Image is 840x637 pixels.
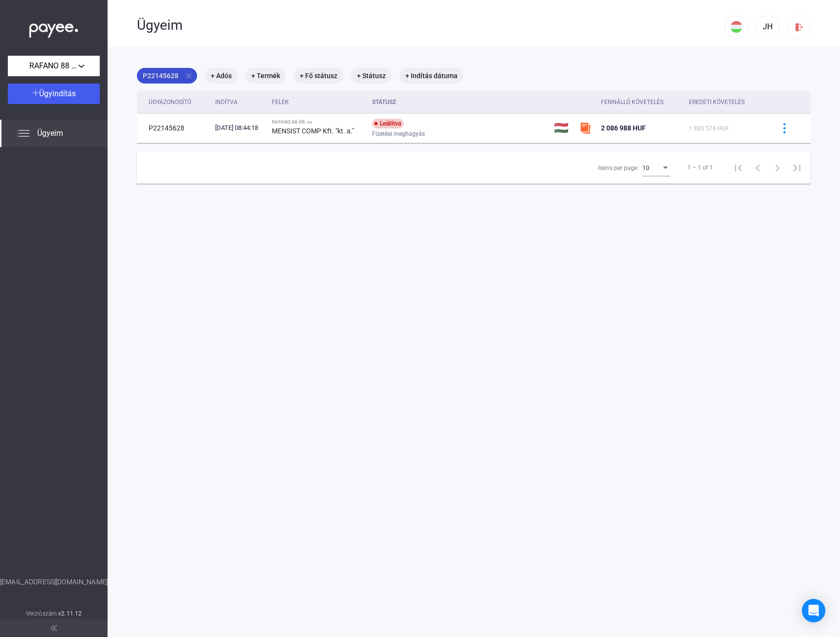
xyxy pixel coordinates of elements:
[768,158,787,177] button: Next page
[729,158,748,177] button: First page
[137,68,197,84] mat-chip: P22145628
[787,158,807,177] button: Last page
[601,96,663,108] div: Fennálló követelés
[579,122,591,134] img: szamlazzhu-mini
[51,625,57,631] img: arrow-double-left-grey.svg
[779,123,790,133] img: more-blue
[598,162,639,174] div: Items per page:
[184,71,193,80] mat-icon: close
[272,119,364,125] div: RAFANO 88 Kft. vs
[759,21,776,33] div: JH
[137,113,211,143] td: P22145628
[601,96,681,108] div: Fennálló követelés
[351,68,392,84] mat-chip: + Státusz
[642,165,649,171] span: 10
[137,17,725,34] div: Ügyeim
[372,119,404,128] div: Leállítva
[689,96,762,108] div: Eredeti követelés
[149,96,207,108] div: Ügyazonosító
[272,127,354,135] strong: MENSIST COMP Kft. "kt. a."
[8,56,100,76] button: RAFANO 88 Kft.
[215,96,238,108] div: Indítva
[689,125,729,132] span: 1 883 574 HUF
[730,21,742,33] img: HU
[215,123,264,133] div: [DATE] 08:44:18
[550,113,575,143] td: 🇭🇺
[29,18,78,38] img: white-payee-white-dot.svg
[37,127,63,139] span: Ügyeim
[39,89,76,98] span: Ügyindítás
[8,84,100,104] button: Ügyindítás
[774,118,795,138] button: more-blue
[215,96,264,108] div: Indítva
[642,162,670,173] mat-select: Items per page:
[794,22,804,32] img: logout-red
[368,91,551,113] th: Státusz
[601,124,646,132] span: 2 086 988 HUF
[748,158,768,177] button: Previous page
[787,15,811,39] button: logout-red
[272,96,364,108] div: Felek
[689,96,745,108] div: Eredeti követelés
[756,15,779,39] button: JH
[245,68,286,84] mat-chip: + Termék
[205,68,238,84] mat-chip: + Adós
[58,610,82,617] strong: v2.11.12
[802,599,825,622] div: Open Intercom Messenger
[32,89,39,96] img: plus-white.svg
[272,96,289,108] div: Felek
[29,60,78,72] span: RAFANO 88 Kft.
[687,162,713,173] div: 1 – 1 of 1
[725,15,748,39] button: HU
[372,128,425,140] span: Fizetési meghagyás
[399,68,464,84] mat-chip: + Indítás dátuma
[294,68,343,84] mat-chip: + Fő státusz
[18,127,29,139] img: list.svg
[149,96,191,108] div: Ügyazonosító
